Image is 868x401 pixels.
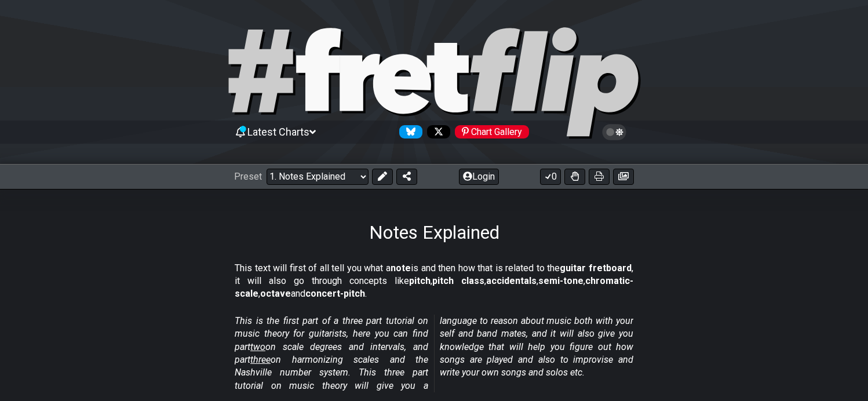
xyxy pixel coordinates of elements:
em: This is the first part of a three part tutorial on music theory for guitarists, here you can find... [235,315,633,391]
strong: guitar fretboard [560,263,632,274]
h1: Notes Explained [369,221,499,243]
button: Share Preset [396,169,417,185]
span: two [250,341,265,352]
button: Print [589,169,610,185]
span: three [250,354,271,365]
span: Latest Charts [247,126,309,138]
button: Edit Preset [372,169,393,185]
a: Follow #fretflip at X [422,125,450,138]
a: Follow #fretflip at Bluesky [395,125,422,138]
strong: accidentals [486,275,537,286]
strong: pitch [409,275,431,286]
strong: note [391,263,411,274]
span: Preset [234,171,262,182]
button: Login [459,169,499,185]
strong: pitch class [432,275,484,286]
a: #fretflip at Pinterest [450,125,529,138]
strong: octave [260,288,291,299]
span: Toggle light / dark theme [608,127,621,137]
strong: concert-pitch [305,288,365,299]
button: Create image [613,169,634,185]
select: Preset [267,169,369,185]
div: Chart Gallery [455,125,529,138]
button: 0 [540,169,561,185]
p: This text will first of all tell you what a is and then how that is related to the , it will also... [235,262,633,301]
button: Toggle Dexterity for all fretkits [564,169,585,185]
strong: semi-tone [538,275,583,286]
